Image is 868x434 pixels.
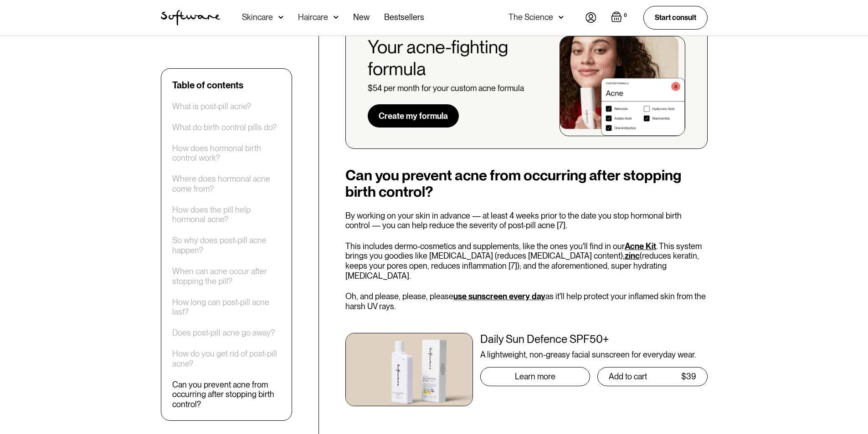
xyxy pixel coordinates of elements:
[278,13,283,22] img: arrow down
[172,266,281,286] a: When can acne occur after stopping the pill?
[345,241,708,281] p: This includes dermo-cosmetics and supplements, like the ones you'll find in our . This system bri...
[559,13,564,22] img: arrow down
[345,211,708,230] p: By working on your skin in advance — at least 4 weeks prior to the date you stop hormonal birth c...
[625,241,656,251] a: Acne Kit
[368,104,459,128] a: Create my formula
[480,333,708,346] div: Daily Sun Defence SPF50+
[681,372,696,381] div: $39
[161,10,220,26] a: home
[480,350,708,360] div: A lightweight, non-greasy facial sunscreen for everyday wear.
[172,328,275,338] a: Does post-pill acne go away?
[515,372,555,381] div: Learn more
[172,297,281,317] a: How long can post-pill acne last?
[345,333,708,406] a: Daily Sun Defence SPF50+A lightweight, non-greasy facial sunscreen for everyday wear.Learn moreAd...
[172,102,251,112] a: What is post-pill acne?
[453,291,545,301] a: use sunscreen every day
[172,143,281,163] a: How does hormonal birth control work?
[508,13,553,22] div: The Science
[298,13,328,22] div: Haircare
[611,11,629,24] a: Open empty cart
[622,11,629,20] div: 0
[172,123,277,133] a: What do birth control pills do?
[643,6,708,29] a: Start consult
[172,174,281,194] a: Where does hormonal acne come from?
[609,372,647,381] div: Add to cart
[242,13,273,22] div: Skincare
[368,83,524,93] div: $54 per month for your custom acne formula
[172,80,243,91] div: Table of contents
[172,236,281,255] a: So why does post-pill acne happen?
[161,10,220,26] img: Software Logo
[172,205,281,225] a: How does the pill help hormonal acne?
[172,349,281,369] a: How do you get rid of post-pill acne?
[625,251,640,260] a: zinc
[345,167,708,200] h2: Can you prevent acne from occurring after stopping birth control?
[368,36,545,80] div: Your acne-fighting formula
[345,291,708,311] p: Oh, and please, please, please as it'll help protect your inflamed skin from the harsh UV rays.
[172,380,281,409] a: Can you prevent acne from occurring after stopping birth control?
[334,13,339,22] img: arrow down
